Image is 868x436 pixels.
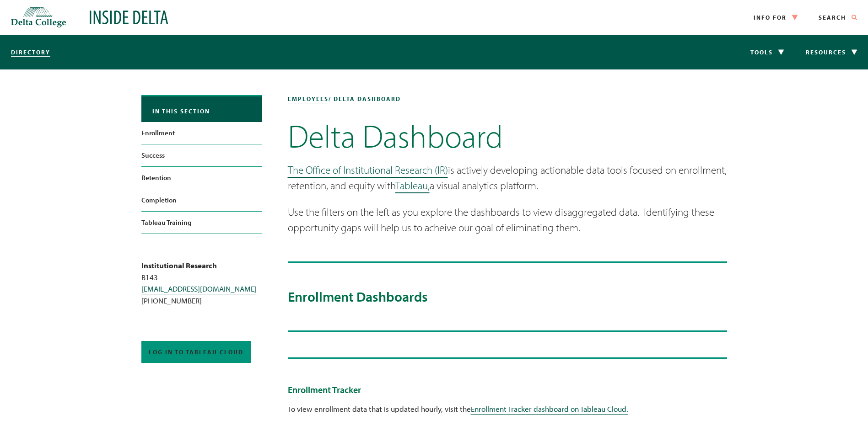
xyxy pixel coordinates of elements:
a: Enrollment [141,122,262,144]
a: Tableau, [395,179,430,192]
strong: Institutional Research [141,261,217,270]
a: Completion [141,189,262,211]
span: B143 [141,272,158,282]
span: / Delta Dashboard [329,95,401,102]
button: Tools [739,35,795,69]
h2: Enrollment Dashboards [288,288,727,305]
span: Log in to Tableau Cloud [149,348,243,356]
p: To view enrollment data that is updated hourly, visit the [288,403,727,415]
a: employees [288,95,329,102]
p: is actively developing actionable data tools focused on enrollment, retention, and equity with a ... [288,162,727,194]
a: Directory [11,48,50,56]
a: Success [141,144,262,166]
a: Log in to Tableau Cloud [141,341,251,363]
button: Resources [795,35,868,69]
h3: Enrollment Tracker [288,384,727,395]
a: The Office of Institutional Research (IR) [288,163,448,176]
a: Tableau Training [141,212,262,234]
span: [PHONE_NUMBER] [141,296,202,305]
a: Enrollment Tracker dashboard on Tableau Cloud. [471,404,628,414]
button: In this section [141,96,262,122]
a: Retention [141,167,262,189]
a: [EMAIL_ADDRESS][DOMAIN_NAME] [141,284,257,293]
p: Use the filters on the left as you explore the dashboards to view disaggregated data. Identifying... [288,204,727,236]
h1: Delta Dashboard [288,121,727,151]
